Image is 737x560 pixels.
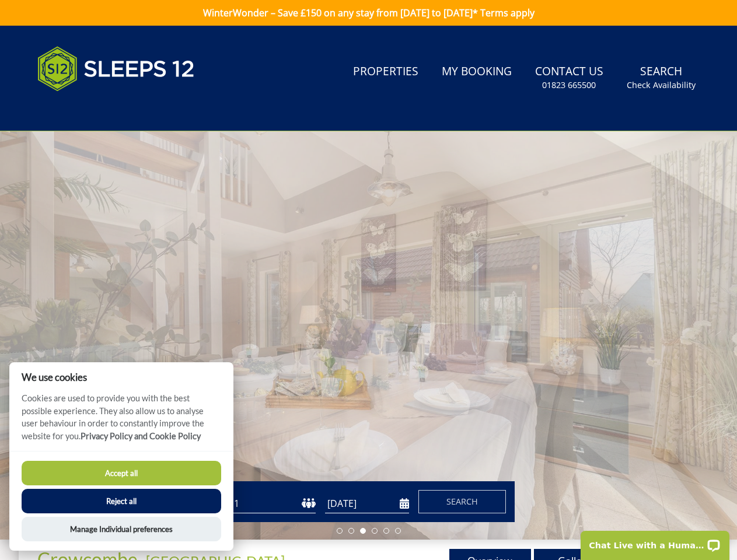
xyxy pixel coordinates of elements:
[81,431,201,441] a: Privacy Policy and Cookie Policy
[627,79,696,91] small: Check Availability
[22,461,221,485] button: Accept all
[9,372,233,383] h2: We use cookies
[9,392,233,451] p: Cookies are used to provide you with the best possible experience. They also allow us to analyse ...
[37,40,195,98] img: Sleeps 12
[22,517,221,541] button: Manage Individual preferences
[325,494,409,513] input: Arrival Date
[542,79,596,91] small: 01823 665500
[348,59,423,85] a: Properties
[530,59,608,97] a: Contact Us01823 665500
[418,490,506,513] button: Search
[446,496,478,507] span: Search
[32,105,154,115] iframe: Customer reviews powered by Trustpilot
[573,523,737,560] iframe: LiveChat chat widget
[22,489,221,513] button: Reject all
[622,59,700,97] a: SearchCheck Availability
[437,59,516,85] a: My Booking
